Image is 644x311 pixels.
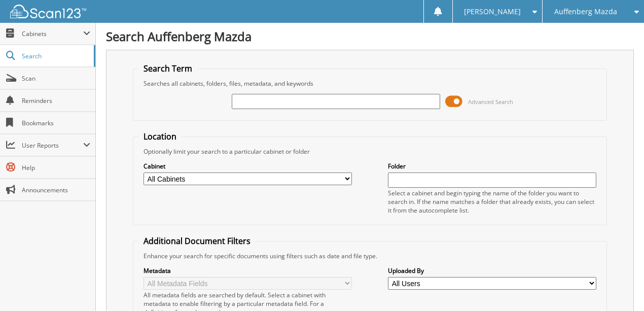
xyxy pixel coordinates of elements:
legend: Location [138,131,182,142]
div: Enhance your search for specific documents using filters such as date and file type. [138,252,601,260]
label: Metadata [144,266,352,275]
span: Reminders [22,96,90,105]
div: Searches all cabinets, folders, files, metadata, and keywords [138,79,601,88]
span: Bookmarks [22,119,90,127]
span: Scan [22,74,90,83]
legend: Search Term [138,63,197,74]
span: Announcements [22,186,90,194]
h1: Search Auffenberg Mazda [106,28,634,45]
span: Help [22,163,90,172]
legend: Additional Document Filters [138,235,256,247]
label: Uploaded By [388,266,596,275]
span: [PERSON_NAME] [464,9,521,15]
span: Search [22,52,89,60]
img: scan123-logo-white.svg [10,5,86,18]
span: Cabinets [22,29,83,38]
span: User Reports [22,141,83,150]
div: Select a cabinet and begin typing the name of the folder you want to search in. If the name match... [388,189,596,215]
label: Cabinet [144,162,352,170]
label: Folder [388,162,596,170]
span: Auffenberg Mazda [554,9,617,15]
div: Optionally limit your search to a particular cabinet or folder [138,147,601,156]
span: Advanced Search [468,98,513,106]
